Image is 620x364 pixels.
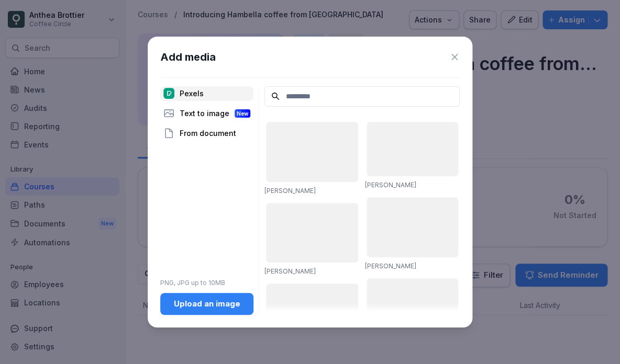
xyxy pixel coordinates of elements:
[264,187,316,195] a: [PERSON_NAME]
[160,86,253,101] div: Pexels
[160,278,253,288] p: PNG, JPG up to 10MB
[235,109,250,118] div: New
[163,88,174,99] img: pexels.png
[365,262,416,270] a: [PERSON_NAME]
[365,181,416,189] a: [PERSON_NAME]
[160,106,253,121] div: Text to image
[160,49,216,65] h1: Add media
[160,126,253,141] div: From document
[169,298,245,310] div: Upload an image
[160,293,253,315] button: Upload an image
[264,267,316,275] a: [PERSON_NAME]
